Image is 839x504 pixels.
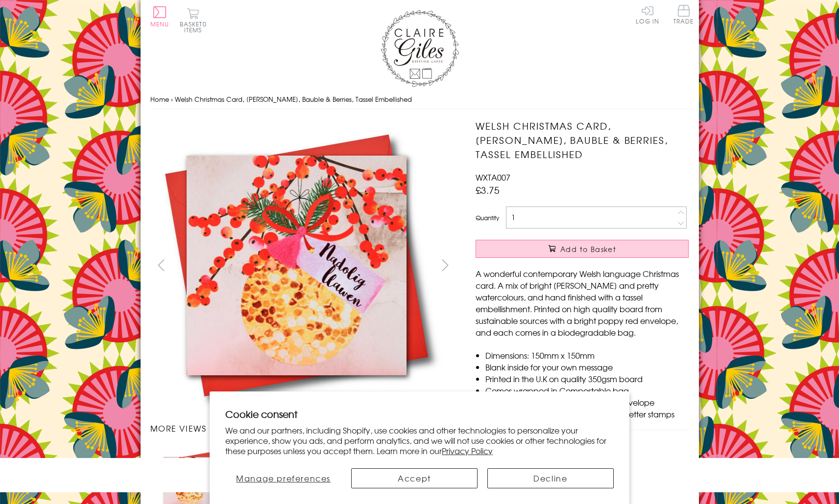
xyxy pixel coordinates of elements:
span: › [171,94,173,104]
li: Comes wrapped in Compostable bag [485,385,689,396]
li: Dimensions: 150mm x 150mm [485,349,689,361]
span: 0 items [184,20,207,34]
a: Privacy Policy [442,445,493,457]
span: £3.75 [476,183,500,197]
img: Welsh Christmas Card, Nadolig Llawen, Bauble & Berries, Tassel Embellished [150,119,444,412]
span: Trade [673,5,694,24]
button: Menu [150,6,169,27]
h2: Cookie consent [225,407,614,421]
li: Printed in the U.K on quality 350gsm board [485,373,689,385]
span: Welsh Christmas Card, [PERSON_NAME], Bauble & Berries, Tassel Embellished [175,94,412,104]
button: Add to Basket [476,240,689,258]
button: Basket0 items [180,8,207,33]
span: WXTA007 [476,171,510,183]
span: Menu [150,20,169,28]
label: Quantity [476,213,499,222]
img: Welsh Christmas Card, Nadolig Llawen, Bauble & Berries, Tassel Embellished [456,119,750,412]
span: Manage preferences [236,472,331,484]
h1: Welsh Christmas Card, [PERSON_NAME], Bauble & Berries, Tassel Embellished [476,119,689,161]
span: Add to Basket [560,244,616,254]
button: prev [150,254,172,276]
nav: breadcrumbs [150,90,689,110]
img: Claire Giles Greetings Cards [381,10,459,87]
button: Accept [351,468,478,488]
p: We and our partners, including Shopify, use cookies and other technologies to personalize your ex... [225,425,614,456]
p: A wonderful contemporary Welsh language Christmas card. A mix of bright [PERSON_NAME] and pretty ... [476,268,689,338]
a: Trade [673,5,694,26]
button: Manage preferences [225,468,341,488]
li: Blank inside for your own message [485,361,689,373]
a: Home [150,94,169,104]
a: Log In [636,5,659,24]
h3: More views [150,422,456,434]
button: next [434,254,456,276]
button: Decline [487,468,614,488]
